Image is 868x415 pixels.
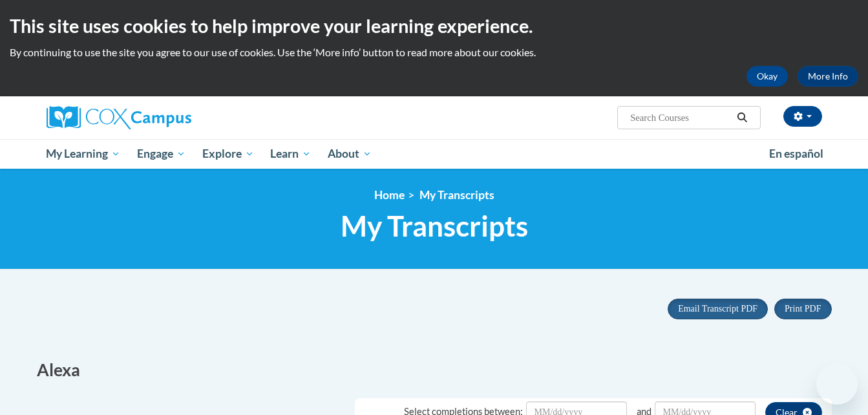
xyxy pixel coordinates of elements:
span: Learn [270,146,311,162]
a: En español [761,140,832,167]
span: Engage [137,146,185,162]
button: Print PDF [774,299,831,319]
div: Main menu [27,139,842,169]
span: En español [769,147,823,160]
span: Explore [202,146,254,162]
a: Home [374,188,405,202]
button: Search [732,110,752,125]
a: More Info [798,66,858,87]
img: Cox Campus [47,106,191,129]
span: My Transcripts [341,209,528,243]
iframe: Button to launch messaging window [816,363,858,405]
h2: This site uses cookies to help improve your learning experience. [10,13,858,39]
button: Okay [746,66,788,87]
span: About [328,146,372,162]
button: Account Settings [783,106,822,127]
p: By continuing to use the site you agree to our use of cookies. Use the ‘More info’ button to read... [10,45,858,59]
button: Email Transcript PDF [668,299,768,319]
a: Explore [194,139,262,169]
span: My Learning [46,146,120,162]
a: Cox Campus [47,106,292,129]
span: Print PDF [785,304,821,314]
span: Email Transcript PDF [678,304,757,314]
a: Learn [262,139,319,169]
h2: Alexa [37,358,425,382]
span: My Transcripts [419,188,494,202]
a: About [319,139,380,169]
input: Search Courses [629,110,732,125]
a: Engage [129,139,194,169]
a: My Learning [38,139,129,169]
